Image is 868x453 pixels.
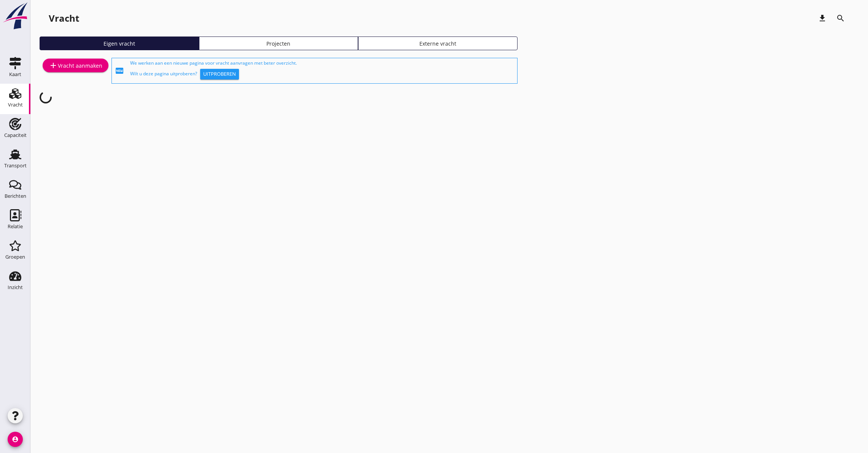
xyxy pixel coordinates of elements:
[5,254,25,259] div: Groepen
[362,40,514,48] div: Externe vracht
[202,40,355,48] div: Projecten
[130,60,514,82] div: We werken aan een nieuwe pagina voor vracht aanvragen met beter overzicht. Wilt u deze pagina uit...
[115,66,124,75] i: fiber_new
[9,72,21,77] div: Kaart
[4,133,27,138] div: Capaciteit
[5,194,26,199] div: Berichten
[818,14,827,23] i: download
[8,224,23,229] div: Relatie
[203,70,236,78] div: Uitproberen
[49,61,102,70] div: Vracht aanmaken
[43,40,196,48] div: Eigen vracht
[8,285,23,290] div: Inzicht
[200,69,239,79] button: Uitproberen
[49,12,79,24] div: Vracht
[8,102,23,107] div: Vracht
[836,14,845,23] i: search
[358,37,518,50] a: Externe vracht
[43,59,108,72] a: Vracht aanmaken
[40,37,199,50] a: Eigen vracht
[2,2,29,30] img: logo-small.a267ee39.svg
[8,432,23,447] i: account_circle
[49,61,58,70] i: add
[199,37,358,50] a: Projecten
[4,163,27,168] div: Transport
